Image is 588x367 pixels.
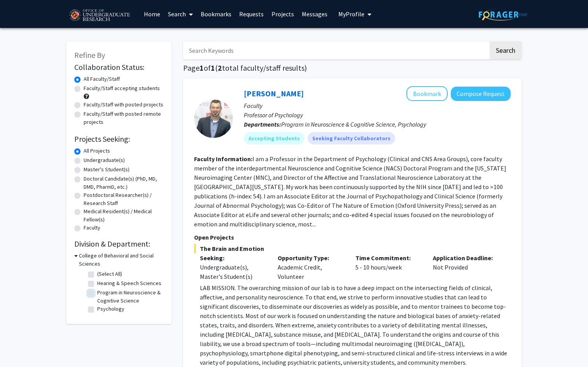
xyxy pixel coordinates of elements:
[244,120,281,128] b: Departments:
[74,134,164,144] h2: Projects Seeking:
[140,0,164,28] a: Home
[74,63,164,72] h2: Collaboration Status:
[479,9,527,21] img: ForagerOne Logo
[164,0,197,28] a: Search
[84,110,164,126] label: Faculty/Staff with posted remote projects
[84,224,100,232] label: Faculty
[272,253,350,281] div: Academic Credit, Volunteer
[97,270,122,278] label: (Select All)
[281,120,426,128] span: Program in Neuroscience & Cognitive Science, Psychology
[197,0,235,28] a: Bookmarks
[66,6,132,25] img: University of Maryland Logo
[97,289,162,305] label: Program in Neuroscience & Cognitive Science
[194,155,506,228] fg-read-more: I am a Professor in the Department of Psychology (Clinical and CNS Area Groups), core faculty mem...
[199,63,204,73] span: 1
[84,156,125,164] label: Undergraduate(s)
[84,165,129,174] label: Master's Student(s)
[84,101,163,109] label: Faculty/Staff with posted projects
[84,84,160,92] label: Faculty/Staff accepting students
[6,332,33,361] iframe: Chat
[244,89,304,98] a: [PERSON_NAME]
[298,0,331,28] a: Messages
[194,244,511,253] span: The Brain and Emotion
[433,253,499,263] p: Application Deadline:
[278,253,344,263] p: Opportunity Type:
[194,155,252,163] b: Faculty Information:
[74,239,164,249] h2: Division & Department:
[451,87,511,101] button: Compose Request to Alexander Shackman
[350,253,427,281] div: 5 - 10 hours/week
[427,253,505,281] div: Not Provided
[183,63,521,73] h1: Page of ( total faculty/staff results)
[490,42,521,59] button: Search
[211,63,215,73] span: 1
[268,0,298,28] a: Projects
[406,86,448,101] button: Add Alexander Shackman to Bookmarks
[308,132,395,144] mat-chip: Seeking Faculty Collaborators
[84,147,110,155] label: All Projects
[244,110,511,120] p: Professor of Psychology
[355,253,422,263] p: Time Commitment:
[84,75,120,83] label: All Faculty/Staff
[244,101,511,110] p: Faculty
[218,63,222,73] span: 2
[183,42,488,59] input: Search Keywords
[79,252,164,268] h3: College of Behavioral and Social Sciences
[194,233,511,242] p: Open Projects
[84,207,164,224] label: Medical Resident(s) / Medical Fellow(s)
[74,50,105,60] span: Refine By
[84,175,164,191] label: Doctoral Candidate(s) (PhD, MD, DMD, PharmD, etc.)
[84,191,164,207] label: Postdoctoral Researcher(s) / Research Staff
[97,279,161,287] label: Hearing & Speech Sciences
[244,132,304,144] mat-chip: Accepting Students
[200,253,266,263] p: Seeking:
[97,305,124,313] label: Psychology
[200,263,266,281] div: Undergraduate(s), Master's Student(s)
[235,0,268,28] a: Requests
[338,10,364,18] span: My Profile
